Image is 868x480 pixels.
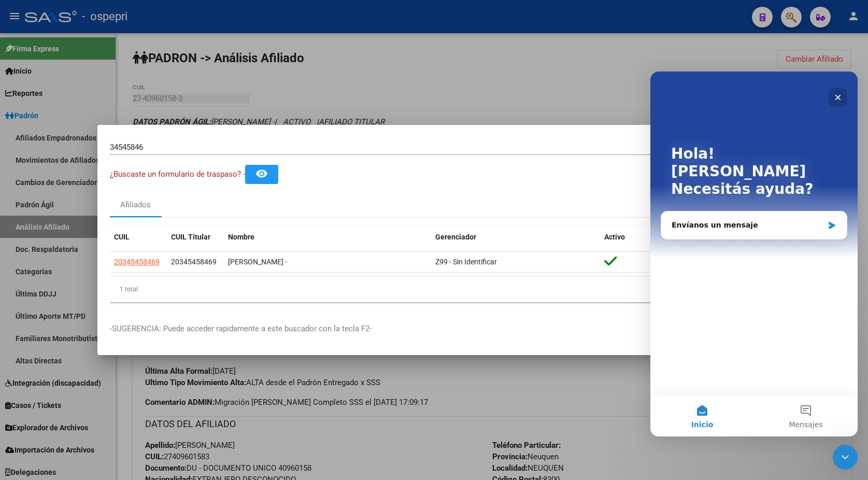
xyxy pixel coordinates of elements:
div: 1 total [110,276,759,302]
datatable-header-cell: Gerenciador [431,226,600,248]
div: Afiliados [120,199,151,211]
span: Z99 - Sin Identificar [435,258,497,266]
datatable-header-cell: Nombre [224,226,431,248]
datatable-header-cell: CUIL [110,226,167,248]
span: Gerenciador [435,233,476,241]
span: CUIL Titular [171,233,210,241]
datatable-header-cell: CUIL Titular [167,226,224,248]
p: -SUGERENCIA: Puede acceder rapidamente a este buscador con la tecla F2- [110,323,759,335]
span: CUIL [114,233,130,241]
iframe: Intercom live chat [833,445,858,470]
span: 20345458469 [114,258,160,266]
span: 20345458469 [171,258,217,266]
mat-icon: remove_red_eye [255,167,268,180]
span: ¿Buscaste un formulario de traspaso? - [110,170,245,179]
iframe: Intercom live chat [650,72,858,436]
div: [PERSON_NAME] - [228,256,427,268]
span: Nombre [228,233,254,241]
span: Activo [604,233,625,241]
datatable-header-cell: Activo [600,226,759,248]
